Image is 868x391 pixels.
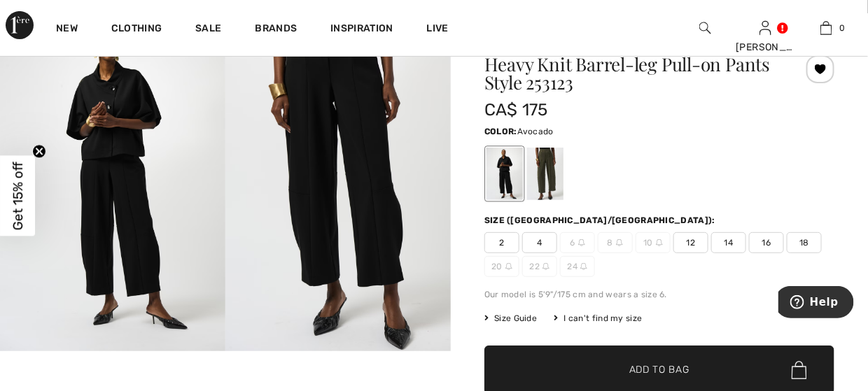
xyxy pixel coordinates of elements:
span: 18 [787,232,822,253]
div: I can't find my size [554,312,642,325]
a: Clothing [111,22,162,37]
a: New [56,22,78,37]
img: Heavy Knit Barrel-Leg Pull-On Pants Style 253123. 2 [225,13,451,351]
h1: Heavy Knit Barrel-leg Pull-on Pants Style 253123 [484,55,776,92]
span: 10 [636,232,671,253]
button: Close teaser [32,144,46,158]
span: 20 [484,256,519,277]
span: Inspiration [330,22,393,37]
span: Size Guide [484,312,537,325]
span: 22 [522,256,557,277]
img: ring-m.svg [616,239,623,246]
div: [PERSON_NAME] [736,40,795,55]
span: 14 [711,232,746,253]
a: Live [427,21,449,36]
span: 4 [522,232,557,253]
div: Black [486,148,523,200]
img: search the website [699,20,711,36]
span: 2 [484,232,519,253]
img: ring-m.svg [580,263,587,270]
a: Sign In [759,21,771,34]
span: CA$ 175 [484,100,548,120]
img: Bag.svg [792,361,807,379]
span: 16 [749,232,784,253]
a: 0 [797,20,856,36]
span: 12 [673,232,708,253]
a: Sale [195,22,221,37]
span: 24 [560,256,595,277]
span: Add to Bag [629,363,689,378]
a: Brands [255,22,297,37]
img: 1ère Avenue [6,11,34,39]
div: Size ([GEOGRAPHIC_DATA]/[GEOGRAPHIC_DATA]): [484,214,718,227]
div: Our model is 5'9"/175 cm and wears a size 6. [484,288,834,301]
span: Avocado [517,127,554,136]
div: Avocado [527,148,563,200]
span: Color: [484,127,517,136]
span: 6 [560,232,595,253]
img: ring-m.svg [542,263,549,270]
img: ring-m.svg [656,239,663,246]
span: 0 [839,22,845,34]
iframe: Opens a widget where you can find more information [778,286,854,321]
img: My Bag [820,20,832,36]
span: 8 [598,232,633,253]
img: ring-m.svg [578,239,585,246]
img: ring-m.svg [505,263,512,270]
img: My Info [759,20,771,36]
span: Get 15% off [10,162,26,230]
